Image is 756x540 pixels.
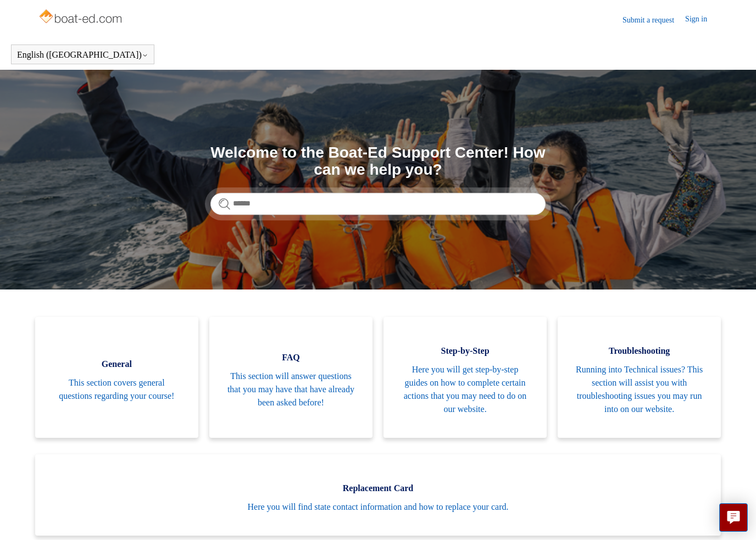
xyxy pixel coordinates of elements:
span: This section will answer questions that you may have that have already been asked before! [226,370,356,409]
a: General This section covers general questions regarding your course! [35,317,198,438]
img: Boat-Ed Help Center home page [38,7,125,29]
h1: Welcome to the Boat-Ed Support Center! How can we help you? [210,144,546,179]
button: Live chat [719,503,748,532]
button: English ([GEOGRAPHIC_DATA]) [17,50,148,60]
span: Troubleshooting [574,344,704,358]
span: Running into Technical issues? This section will assist you with troubleshooting issues you may r... [574,363,704,416]
span: Here you will find state contact information and how to replace your card. [52,500,704,514]
a: Sign in [685,13,718,26]
span: This section covers general questions regarding your course! [52,376,182,403]
input: Search [210,193,546,215]
a: Troubleshooting Running into Technical issues? This section will assist you with troubleshooting ... [558,317,721,438]
a: Replacement Card Here you will find state contact information and how to replace your card. [35,454,721,536]
span: Replacement Card [52,482,704,495]
a: Step-by-Step Here you will get step-by-step guides on how to complete certain actions that you ma... [383,317,547,438]
span: Step-by-Step [400,344,530,358]
span: General [52,358,182,371]
span: FAQ [226,351,356,364]
a: FAQ This section will answer questions that you may have that have already been asked before! [209,317,373,438]
span: Here you will get step-by-step guides on how to complete certain actions that you may need to do ... [400,363,530,416]
a: Submit a request [622,14,685,26]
